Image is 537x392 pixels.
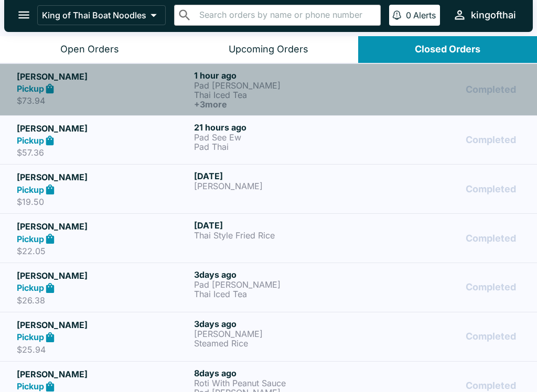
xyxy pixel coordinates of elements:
p: Pad [PERSON_NAME] [194,280,367,289]
input: Search orders by name or phone number [196,8,376,23]
h5: [PERSON_NAME] [17,269,190,282]
h5: [PERSON_NAME] [17,122,190,135]
span: 3 days ago [194,269,237,280]
button: open drawer [10,2,37,28]
strong: Pickup [17,184,44,195]
div: Open Orders [60,43,119,56]
p: Alerts [413,10,436,20]
p: $19.50 [17,197,190,207]
strong: Pickup [17,135,44,146]
h5: [PERSON_NAME] [17,368,190,380]
h5: [PERSON_NAME] [17,319,190,331]
strong: Pickup [17,332,44,342]
p: Pad See Ew [194,133,367,142]
strong: Pickup [17,282,44,293]
p: Thai Iced Tea [194,289,367,299]
p: Thai Iced Tea [194,90,367,100]
strong: Pickup [17,83,44,94]
div: kingofthai [471,9,516,21]
h6: [DATE] [194,171,367,181]
p: $57.36 [17,147,190,158]
p: King of Thai Boat Noodles [42,10,146,20]
p: 0 [406,10,411,20]
h6: + 3 more [194,100,367,109]
p: [PERSON_NAME] [194,181,367,191]
button: King of Thai Boat Noodles [37,5,166,25]
h5: [PERSON_NAME] [17,220,190,233]
p: $22.05 [17,246,190,256]
p: [PERSON_NAME] [194,329,367,339]
h6: 1 hour ago [194,70,367,81]
div: Closed Orders [415,43,480,56]
p: Roti With Peanut Sauce [194,378,367,388]
strong: Pickup [17,234,44,244]
span: 3 days ago [194,319,237,329]
span: 8 days ago [194,368,237,378]
p: $26.38 [17,295,190,306]
button: kingofthai [448,4,520,26]
p: Pad Thai [194,142,367,151]
strong: Pickup [17,381,44,391]
h6: [DATE] [194,220,367,231]
h5: [PERSON_NAME] [17,70,190,83]
div: Upcoming Orders [229,43,308,56]
h6: 21 hours ago [194,122,367,133]
p: $25.94 [17,344,190,355]
h5: [PERSON_NAME] [17,171,190,183]
p: Thai Style Fried Rice [194,231,367,240]
p: $73.94 [17,95,190,106]
p: Steamed Rice [194,339,367,348]
p: Pad [PERSON_NAME] [194,81,367,90]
